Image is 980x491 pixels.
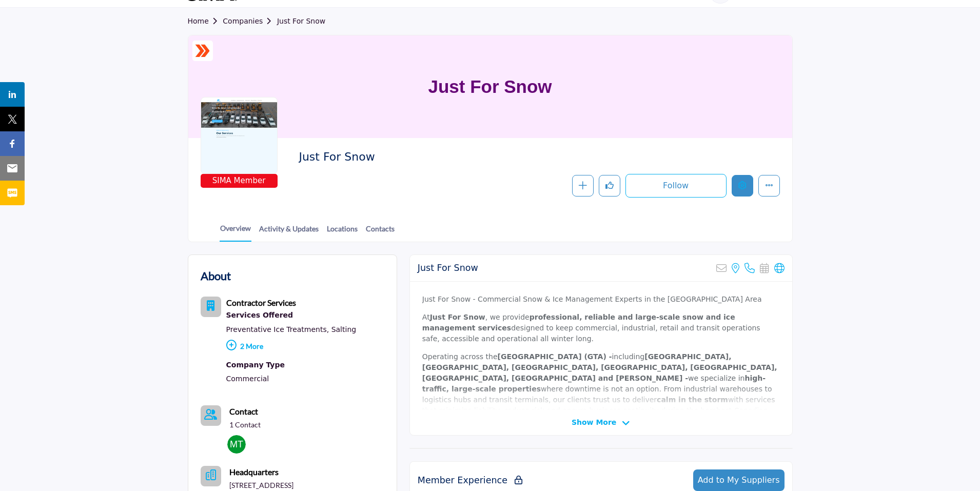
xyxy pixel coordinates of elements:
[229,406,258,416] b: Contact
[259,223,319,241] a: Activity & Updates
[498,352,612,361] strong: [GEOGRAPHIC_DATA] (GTA) -
[226,325,329,333] a: Preventative Ice Treatments,
[201,405,221,426] button: Contact-Employee Icon
[226,309,357,322] a: Services Offered
[422,312,780,344] p: At , we provide designed to keep commercial, industrial, retail and transit operations safe, acce...
[201,267,231,284] h2: About
[226,299,296,307] a: Contractor Services
[201,466,221,486] button: Headquarter icon
[418,475,522,486] h2: Member Experience
[422,313,735,332] strong: professional, reliable and large-scale snow and ice management services
[599,175,620,197] button: Like
[732,175,753,197] button: Edit company
[326,223,358,241] a: Locations
[226,359,357,372] a: Company Type
[693,469,785,491] button: Add to My Suppliers
[203,175,276,187] span: SIMA Member
[625,174,727,198] button: Follow
[365,223,395,241] a: Contacts
[229,466,279,478] b: Headquarters
[428,35,552,138] h1: Just For Snow
[229,405,258,418] a: Contact
[331,325,357,333] a: Salting
[418,263,478,273] h2: Just For Snow
[572,417,616,428] span: Show More
[226,337,357,359] p: 2 More
[422,352,777,382] strong: [GEOGRAPHIC_DATA], [GEOGRAPHIC_DATA], [GEOGRAPHIC_DATA], [GEOGRAPHIC_DATA], [GEOGRAPHIC_DATA], [G...
[758,175,780,197] button: More details
[226,309,357,322] div: Services Offered refers to the specific products, assistance, or expertise a business provides to...
[201,405,221,426] a: Link of redirect to contact page
[422,294,780,305] p: Just For Snow - Commercial Snow & Ice Management Experts in the [GEOGRAPHIC_DATA] Area
[201,297,221,317] button: Category Icon
[226,375,269,383] a: Commercial
[299,150,581,164] h2: Just For Snow
[422,351,780,427] p: Operating across the including we specialize in where downtime is not an option. From industrial ...
[226,298,296,307] b: Contractor Services
[657,396,728,404] strong: calm in the storm
[223,17,277,25] a: Companies
[220,223,251,242] a: Overview
[229,480,293,490] p: [STREET_ADDRESS]
[277,17,325,25] a: Just For Snow
[698,475,780,485] span: Add to My Suppliers
[226,359,357,372] div: A Company Type refers to the legal structure of a business, such as sole proprietorship, partners...
[430,313,485,321] strong: Just For Snow
[229,420,261,430] a: 1 Contact
[188,17,223,25] a: Home
[195,43,210,58] img: ASM Certified
[227,435,246,454] img: Mikayel T.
